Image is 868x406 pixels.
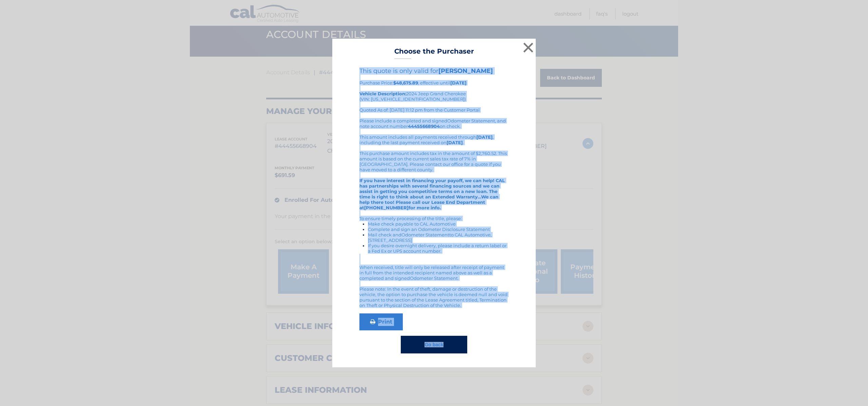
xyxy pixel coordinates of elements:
[368,232,509,243] li: Mail check and to CAL Automotive, [STREET_ADDRESS]
[447,118,495,123] a: Odometer Statement
[359,67,509,118] div: Purchase Price: , effective until 2024 Jeep Grand Cherokee (VIN: [US_VEHICLE_IDENTIFICATION_NUMBE...
[447,140,463,145] b: [DATE]
[410,275,458,281] a: Odometer Statement
[521,41,535,54] button: ×
[476,134,493,140] b: [DATE]
[438,67,493,75] b: [PERSON_NAME]
[394,47,474,59] h3: Choose the Purchaser
[450,80,467,85] b: [DATE]
[359,67,509,75] h4: This quote is only valid for
[364,205,409,210] a: [PHONE_NUMBER]
[393,80,418,85] b: $48,675.89
[368,227,509,232] li: Complete and sign an Odometer Disclosure Statement
[408,123,440,129] b: 44455668904
[401,232,449,237] a: Odometer Statement
[401,336,467,353] button: Go back
[359,91,406,96] strong: Vehicle Description:
[368,221,509,227] li: Make check payable to CAL Automotive
[368,243,509,254] li: If you desire overnight delivery, please include a return label or a Fed Ex or UPS account number.
[359,178,505,210] strong: If you have interest in financing your payoff, we can help! CAL has partnerships with several fin...
[359,118,509,308] div: Please include a completed and signed , and note account number on check. This amount includes al...
[359,313,403,330] a: Print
